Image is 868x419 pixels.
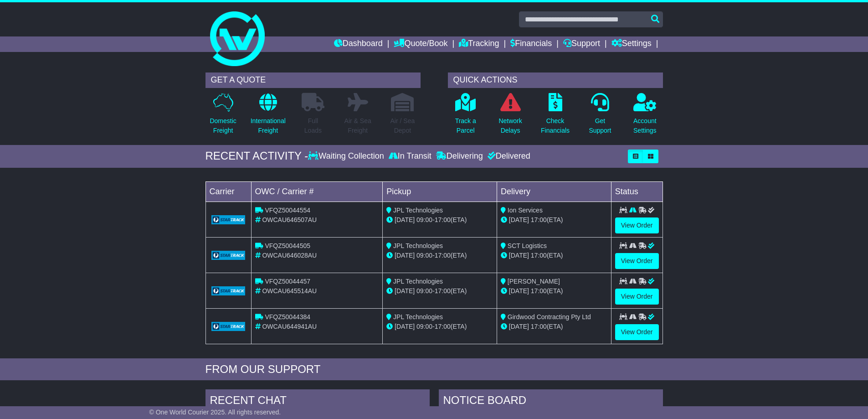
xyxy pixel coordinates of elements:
[501,286,607,296] div: (ETA)
[448,72,663,88] div: QUICK ACTIONS
[434,151,485,161] div: Delivering
[386,215,493,225] div: - (ETA)
[344,116,371,135] p: Air & Sea Freight
[485,151,530,161] div: Delivered
[334,36,383,52] a: Dashboard
[251,116,286,135] p: International Freight
[416,287,432,295] span: 09:00
[509,287,529,295] span: [DATE]
[308,151,386,161] div: Waiting Collection
[302,116,324,135] p: Full Loads
[211,322,246,331] img: GetCarrierServiceLogo
[386,151,434,161] div: In Transit
[615,253,659,269] a: View Order
[459,36,499,52] a: Tracking
[393,242,443,249] span: JPL Technologies
[394,36,447,52] a: Quote/Book
[393,313,443,321] span: JPL Technologies
[501,251,607,260] div: (ETA)
[435,323,451,330] span: 17:00
[395,323,415,330] span: [DATE]
[508,207,543,214] span: Ion Services
[395,216,415,223] span: [DATE]
[510,36,552,52] a: Financials
[615,217,659,233] a: View Order
[211,251,246,260] img: GetCarrierServiceLogo
[265,242,310,249] span: VFQZ50044505
[531,252,547,259] span: 17:00
[588,93,611,140] a: GetSupport
[508,278,560,285] span: [PERSON_NAME]
[386,322,493,331] div: - (ETA)
[211,215,246,224] img: GetCarrierServiceLogo
[265,278,310,285] span: VFQZ50044457
[386,251,493,260] div: - (ETA)
[509,252,529,259] span: [DATE]
[210,116,236,135] p: Domestic Freight
[541,116,570,135] p: Check Financials
[615,324,659,340] a: View Order
[416,323,432,330] span: 09:00
[615,289,659,305] a: View Order
[416,252,432,259] span: 09:00
[501,215,607,225] div: (ETA)
[395,252,415,259] span: [DATE]
[509,323,529,330] span: [DATE]
[149,409,281,416] span: © One World Courier 2025. All rights reserved.
[262,252,317,259] span: OWCAU646028AU
[262,287,317,295] span: OWCAU645514AU
[251,181,383,202] td: OWC / Carrier #
[633,93,657,140] a: AccountSettings
[589,116,611,135] p: Get Support
[497,181,611,202] td: Delivery
[209,93,236,140] a: DomesticFreight
[262,216,317,223] span: OWCAU646507AU
[540,93,570,140] a: CheckFinancials
[205,389,430,414] div: RECENT CHAT
[509,216,529,223] span: [DATE]
[455,93,477,140] a: Track aParcel
[265,313,310,321] span: VFQZ50044384
[416,216,432,223] span: 09:00
[386,286,493,296] div: - (ETA)
[531,216,547,223] span: 17:00
[205,363,663,376] div: FROM OUR SUPPORT
[563,36,600,52] a: Support
[508,242,547,249] span: SCT Logistics
[393,278,443,285] span: JPL Technologies
[611,36,652,52] a: Settings
[435,252,451,259] span: 17:00
[395,287,415,295] span: [DATE]
[205,181,251,202] td: Carrier
[531,287,547,295] span: 17:00
[455,116,476,135] p: Track a Parcel
[393,207,443,214] span: JPL Technologies
[508,313,591,321] span: Girdwood Contracting Pty Ltd
[611,181,663,202] td: Status
[498,116,522,135] p: Network Delays
[265,207,310,214] span: VFQZ50044554
[531,323,547,330] span: 17:00
[498,93,522,140] a: NetworkDelays
[205,150,308,163] div: RECENT ACTIVITY -
[435,287,451,295] span: 17:00
[250,93,286,140] a: InternationalFreight
[205,72,421,88] div: GET A QUOTE
[262,323,317,330] span: OWCAU644941AU
[211,286,246,295] img: GetCarrierServiceLogo
[633,116,657,135] p: Account Settings
[439,389,663,414] div: NOTICE BOARD
[383,181,497,202] td: Pickup
[501,322,607,331] div: (ETA)
[390,116,415,135] p: Air / Sea Depot
[435,216,451,223] span: 17:00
